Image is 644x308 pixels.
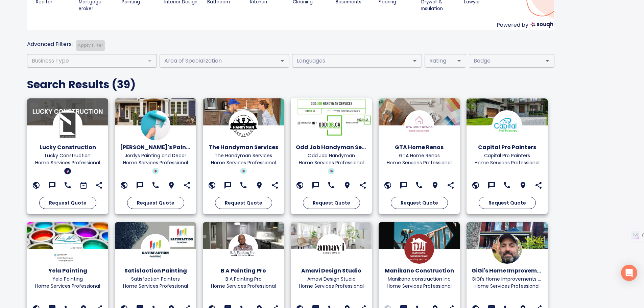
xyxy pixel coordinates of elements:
[49,199,87,207] span: Request Quote
[53,234,82,264] img: Logo
[208,152,279,159] p: The Handyman Services
[497,21,528,30] p: Powered by
[472,143,543,152] h6: Capital Pro Painters
[404,234,434,264] img: Logo
[543,56,552,66] button: Open
[303,197,360,209] button: Request Quote
[141,234,170,264] img: Logo
[208,283,279,290] p: Home Services Professional
[120,159,191,166] p: Home Services Professional
[384,143,455,152] h6: GTA Home Renos
[488,199,526,207] span: Request Quote
[208,143,279,152] h6: The Handyman Services
[239,181,247,189] svg: 416-824-8281
[530,22,553,28] img: souqh logo
[64,168,71,174] img: blue badge
[32,276,103,283] p: Yela Painting
[492,234,522,264] img: Logo
[391,197,448,209] button: Request Quote
[225,199,262,207] span: Request Quote
[53,110,82,140] img: Logo
[240,168,247,174] img: teal badge
[120,283,191,290] p: Home Services Professional
[316,234,346,264] img: Logo
[32,159,103,166] p: Home Services Professional
[384,283,455,290] p: Home Services Professional
[152,168,159,174] img: teal badge
[472,266,543,276] h6: GiGi's Home Improvements & Renovations
[229,234,258,264] img: Logo
[27,78,554,91] h4: Search Results ( 39 )
[472,159,543,166] p: Home Services Professional
[208,266,279,276] h6: B A Painting Pro
[467,98,546,214] a: LogoCapital Pro PaintersCapital Pro PaintersHome Services ProfessionalRequest Quote
[479,197,536,209] button: Request Quote
[64,181,72,189] svg: 905-325-8492
[120,143,191,152] h6: Jordy's Painting and Decor
[296,143,367,152] h6: Odd Job Handyman Services
[203,98,283,214] a: LogoThe Handyman ServicesThe Handyman ServicesHome Services Professionalteal badgeRequest Quote
[27,98,107,214] a: LogoLucky ConstructionLucky ConstructionHome Services Professionalblue badgeRequest Quote
[621,265,637,281] div: Open Intercom Messenger
[384,266,455,276] h6: Manikano Construction
[296,152,367,159] p: Odd Job Handyman
[115,98,195,214] a: Logo[PERSON_NAME]'s Painting and DecorJordys Painting and DecorHome Services Professionalteal bad...
[328,168,335,174] img: teal badge
[404,110,434,140] img: Logo
[379,98,458,214] a: LogoGTA Home RenosGTA Home RenosHome Services ProfessionalRequest Quote
[296,159,367,166] p: Home Services Professional
[120,266,191,276] h6: Satisfaction Painting
[32,266,103,276] h6: Yela Painting
[120,276,191,283] p: Satisfaction Painters
[454,56,464,66] button: Open
[503,181,511,189] svg: 416-318-9841
[472,283,543,290] p: Home Services Professional
[229,110,258,140] img: Logo
[327,181,335,189] svg: 416-520-1161
[410,56,420,66] button: Open
[296,266,367,276] h6: Amavi Design Studio
[127,197,184,209] button: Request Quote
[472,152,543,159] p: Capital Pro Painters
[39,197,96,209] button: Request Quote
[316,110,346,140] img: Logo
[384,152,455,159] p: GTA Home Renos
[472,276,543,283] p: GiGi's Home Improvements & Renovations
[32,143,103,152] h6: Lucky Construction
[27,40,73,48] p: Advanced Filters:
[296,276,367,283] p: Amavi Design Studio
[137,199,174,207] span: Request Quote
[32,283,103,290] p: Home Services Professional
[313,199,350,207] span: Request Quote
[215,197,272,209] button: Request Quote
[415,181,423,189] svg: 647-702-7944
[141,110,170,140] img: Logo
[151,181,160,189] svg: 416-737-0516
[208,159,279,166] p: Home Services Professional
[296,283,367,290] p: Home Services Professional
[401,199,438,207] span: Request Quote
[208,276,279,283] p: B A Painting Pro
[384,159,455,166] p: Home Services Professional
[291,98,371,214] a: LogoOdd Job Handyman ServicesOdd Job HandymanHome Services Professionalteal badgeRequest Quote
[32,152,103,159] p: Lucky Construction
[278,56,287,66] button: Open
[384,276,455,283] p: Manikano construction Inc
[492,110,522,140] img: Logo
[120,152,191,159] p: Jordys Painting and Decor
